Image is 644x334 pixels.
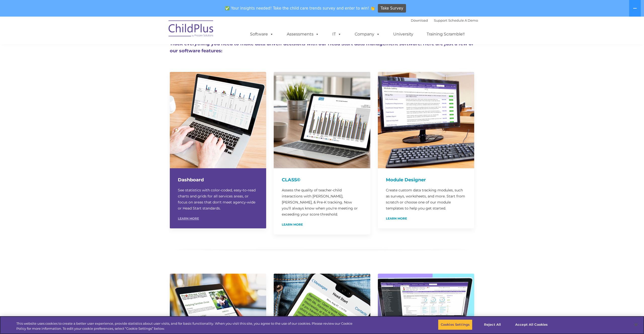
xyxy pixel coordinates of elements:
button: Cookies Settings [438,319,472,330]
span: ✅ Your insights needed! Take the child care trends survey and enter to win! 👏 [223,3,377,13]
a: Software [245,29,278,39]
p: See statistics with color-coded, easy-to-read charts and grids for all services areas, or focus o... [178,187,258,211]
div: This website uses cookies to create a better user experience, provide statistics about user visit... [16,321,354,331]
a: Company [350,29,385,39]
img: CLASS-750 [274,72,370,168]
button: Accept All Cookies [512,319,550,330]
a: Training Scramble!! [422,29,470,39]
a: Learn More [282,223,303,226]
a: IT [327,29,346,39]
img: Dash [170,72,266,168]
a: Take Survey [378,4,406,13]
button: Close [630,319,641,330]
h4: Dashboard [178,176,258,183]
a: Support [434,18,447,22]
a: Learn More [178,217,199,220]
p: Assess the quality of teacher-child interactions with [PERSON_NAME], [PERSON_NAME], & Pre-K track... [282,187,362,217]
p: Create custom data tracking modules, such as surveys, worksheets, and more. Start from scratch or... [386,187,466,211]
a: Assessments [282,29,324,39]
button: Reject All [477,319,508,330]
img: ChildPlus by Procare Solutions [166,17,216,42]
a: Download [411,18,428,22]
h4: CLASS© [282,176,362,183]
font: | [411,18,478,22]
a: Schedule A Demo [448,18,478,22]
img: ModuleDesigner750 [378,72,474,168]
h4: Module Designer [386,176,466,183]
a: Learn More [386,217,407,220]
span: Take Survey [381,4,403,13]
a: University [388,29,418,39]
